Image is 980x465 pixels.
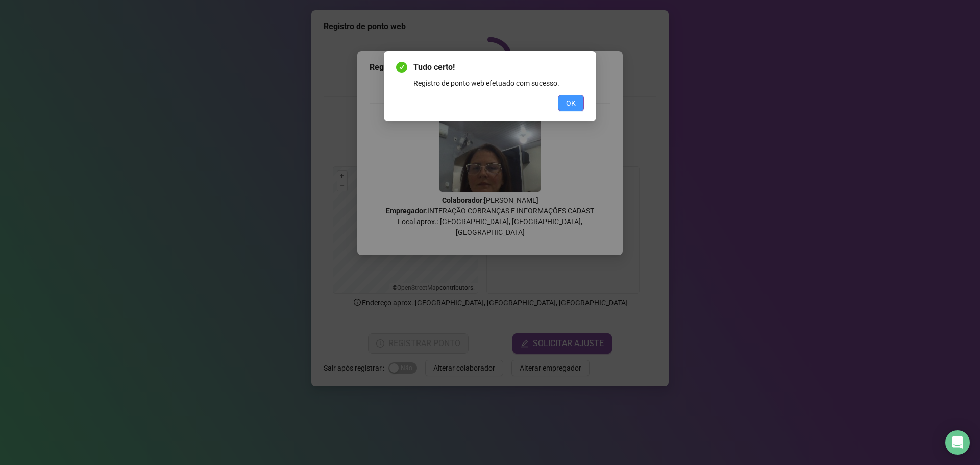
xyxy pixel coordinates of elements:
span: check-circle [396,62,407,73]
div: Open Intercom Messenger [945,430,970,455]
span: OK [566,97,576,109]
span: Tudo certo! [413,61,584,74]
div: Registro de ponto web efetuado com sucesso. [413,78,584,89]
button: OK [558,95,584,111]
